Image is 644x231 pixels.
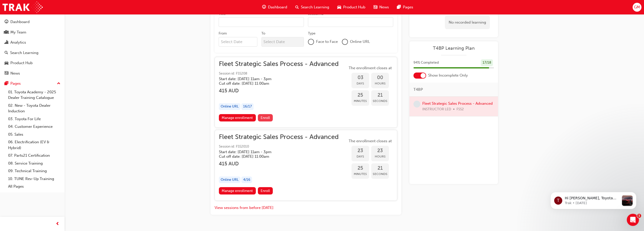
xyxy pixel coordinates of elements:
iframe: Intercom live chat [627,214,639,226]
span: Days [351,154,369,159]
span: Minutes [351,98,369,104]
a: Dashboard [2,17,63,27]
div: 16 / 17 [241,103,254,110]
div: No recorded learning [445,16,490,29]
div: Dashboard [10,19,30,25]
span: Minutes [351,171,369,177]
button: Fleet Strategic Sales Process - AdvancedSession id: FSS208Start date: [DATE] 11am - 3pm Cut off d... [219,61,393,123]
span: car-icon [5,61,8,65]
a: My Team [2,28,63,37]
a: Search Learning [2,48,63,58]
span: Product Hub [343,4,365,10]
div: From [219,31,227,36]
span: Seconds [371,171,389,177]
span: search-icon [295,4,299,10]
span: 21 [371,165,389,171]
button: View sessions from before [DATE] [215,205,274,211]
a: guage-iconDashboard [258,2,291,12]
a: Manage enrollment [219,114,256,121]
span: Fleet Strategic Sales Process - Advanced [219,134,339,140]
input: To [261,37,304,47]
span: Online URL [350,39,370,45]
span: Hours [371,154,389,159]
span: news-icon [373,4,377,10]
span: News [379,4,389,10]
h5: Start date: [DATE] 11am - 3pm [219,150,330,154]
a: 08. Service Training [6,159,63,167]
span: 00 [371,75,389,81]
div: Analytics [10,40,26,45]
span: Session id: FSS2010 [219,144,339,150]
a: pages-iconPages [393,2,417,12]
input: Session Id [308,17,393,27]
button: Pages [2,79,63,88]
a: Manage enrollment [219,187,256,194]
div: Type [308,31,316,36]
a: News [2,69,63,78]
button: GM [633,3,641,12]
h3: 415 AUD [219,161,339,167]
span: 23 [371,148,389,154]
a: search-iconSearch Learning [291,2,333,12]
a: Analytics [2,38,63,47]
a: 06. Electrification (EV & Hybrid) [6,138,63,152]
a: 01. Toyota Academy - 2025 Dealer Training Catalogue [6,88,63,102]
span: Hours [371,81,389,86]
span: Days [351,81,369,86]
iframe: Intercom notifications message [543,182,644,217]
span: Enroll [261,116,270,120]
span: 25 [351,92,369,98]
span: 23 [351,148,369,154]
div: To [261,31,265,36]
a: All Pages [6,183,63,190]
a: 03. Toyota For Life [6,115,63,123]
button: Enroll [258,187,273,194]
span: Search Learning [301,4,329,10]
div: Online URL [219,103,240,110]
span: learningRecordVerb_NONE-icon [413,101,420,108]
span: search-icon [5,51,8,55]
input: Title [219,17,304,27]
span: The enrollment closes at [347,138,393,144]
span: Show Incomplete Only [428,73,468,78]
span: Face to Face [316,39,338,45]
a: Product Hub [2,58,63,68]
div: Product Hub [10,60,33,66]
span: pages-icon [397,4,401,10]
div: 17 / 18 [481,59,493,66]
span: prev-icon [56,221,59,227]
span: 94 % Completed [413,60,439,66]
a: T4BP Learning Plan [413,45,494,51]
div: 4 / 16 [241,176,252,183]
a: 04. Customer Experience [6,123,63,131]
span: 21 [371,92,389,98]
div: Pages [10,81,21,86]
span: Fleet Strategic Sales Process - Advanced [219,61,339,67]
span: 1 [637,214,641,218]
div: Search Learning [10,50,38,56]
span: GM [634,4,640,10]
span: T4BP [413,87,423,93]
a: 05. Sales [6,131,63,138]
div: My Team [10,29,26,35]
span: Seconds [371,98,389,104]
a: 07. Parts21 Certification [6,152,63,159]
button: DashboardMy TeamAnalyticsSearch LearningProduct HubNews [2,16,63,79]
h5: Cut off date: [DATE] 11:00am [219,154,330,159]
span: guage-icon [262,4,266,10]
span: car-icon [337,4,341,10]
h3: 415 AUD [219,88,339,94]
a: 02. New - Toyota Dealer Induction [6,102,63,115]
button: Enroll [258,114,273,121]
span: Enroll [261,189,270,193]
a: news-iconNews [369,2,393,12]
a: 09. Technical Training [6,167,63,175]
button: Fleet Strategic Sales Process - AdvancedSession id: FSS2010Start date: [DATE] 11am - 3pm Cut off ... [219,134,393,197]
div: News [10,70,20,76]
span: Pages [403,4,413,10]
